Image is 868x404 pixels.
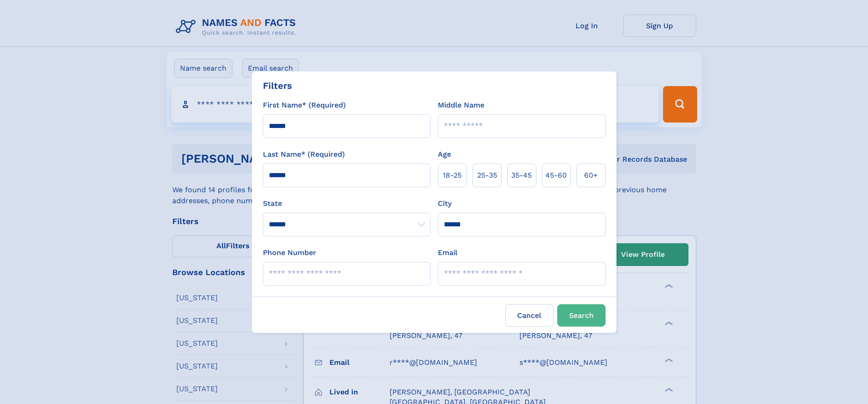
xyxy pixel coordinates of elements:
span: 60+ [584,170,598,181]
span: 25‑35 [477,170,497,181]
span: 35‑45 [511,170,532,181]
label: Phone Number [263,247,316,258]
label: Cancel [505,304,554,327]
label: City [438,198,452,209]
div: Filters [263,79,292,92]
span: 45‑60 [545,170,567,181]
label: First Name* (Required) [263,100,346,111]
label: Age [438,149,451,160]
label: Email [438,247,457,258]
span: 18‑25 [443,170,462,181]
label: Last Name* (Required) [263,149,345,160]
label: Middle Name [438,100,484,111]
button: Search [557,304,606,327]
label: State [263,198,431,209]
